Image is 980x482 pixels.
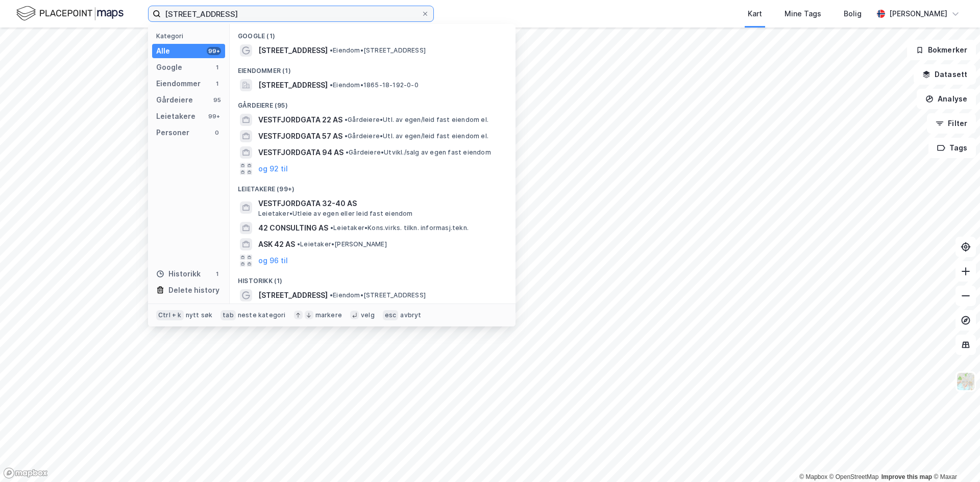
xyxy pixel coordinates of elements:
[346,148,349,156] span: •
[829,473,879,480] a: OpenStreetMap
[258,289,328,301] span: [STREET_ADDRESS]
[383,310,399,320] div: esc
[297,240,300,248] span: •
[799,473,827,480] a: Mapbox
[929,433,980,482] div: Kontrollprogram for chat
[315,311,342,319] div: markere
[345,116,488,124] span: Gårdeiere • Utl. av egen/leid fast eiendom el.
[156,45,170,57] div: Alle
[907,40,976,60] button: Bokmerker
[16,5,124,22] img: logo.f888ab2527a4732fd821a326f86c7f29.svg
[400,311,421,319] div: avbryt
[230,177,516,195] div: Leietakere (99+)
[168,284,219,296] div: Delete history
[956,372,975,391] img: Z
[258,163,288,175] button: og 92 til
[258,238,295,250] span: ASK 42 AS
[156,126,189,139] div: Personer
[345,132,488,140] span: Gårdeiere • Utl. av egen/leid fast eiendom el.
[186,311,213,319] div: nytt søk
[156,78,201,90] div: Eiendommer
[156,268,201,280] div: Historikk
[345,132,348,140] span: •
[213,270,221,278] div: 1
[258,197,503,210] span: VESTFJORDGATA 32-40 AS
[346,148,491,157] span: Gårdeiere • Utvikl./salg av egen fast eiendom
[258,44,328,57] span: [STREET_ADDRESS]
[917,89,976,109] button: Analyse
[156,310,184,320] div: Ctrl + k
[881,473,932,480] a: Improve this map
[213,80,221,88] div: 1
[330,46,426,55] span: Eiendom • [STREET_ADDRESS]
[238,311,286,319] div: neste kategori
[258,146,344,159] span: VESTFJORDGATA 94 AS
[361,311,375,319] div: velg
[213,129,221,137] div: 0
[230,93,516,112] div: Gårdeiere (95)
[258,130,342,142] span: VESTFJORDGATA 57 AS
[161,6,421,21] input: Søk på adresse, matrikkel, gårdeiere, leietakere eller personer
[929,433,980,482] iframe: Chat Widget
[330,81,333,89] span: •
[220,310,236,320] div: tab
[914,64,976,85] button: Datasett
[330,224,333,232] span: •
[928,138,976,158] button: Tags
[156,32,225,40] div: Kategori
[3,467,48,479] a: Mapbox homepage
[230,59,516,77] div: Eiendommer (1)
[330,291,333,299] span: •
[156,61,182,73] div: Google
[785,8,821,20] div: Mine Tags
[213,63,221,71] div: 1
[927,113,976,134] button: Filter
[213,96,221,104] div: 95
[230,269,516,287] div: Historikk (1)
[258,210,413,218] span: Leietaker • Utleie av egen eller leid fast eiendom
[844,8,862,20] div: Bolig
[156,94,193,106] div: Gårdeiere
[258,79,328,91] span: [STREET_ADDRESS]
[258,222,328,234] span: 42 CONSULTING AS
[345,116,348,123] span: •
[230,24,516,42] div: Google (1)
[207,47,221,55] div: 99+
[330,46,333,54] span: •
[207,112,221,120] div: 99+
[330,81,419,89] span: Eiendom • 1865-18-192-0-0
[330,224,469,232] span: Leietaker • Kons.virks. tilkn. informasj.tekn.
[748,8,762,20] div: Kart
[258,255,288,267] button: og 96 til
[330,291,426,299] span: Eiendom • [STREET_ADDRESS]
[889,8,947,20] div: [PERSON_NAME]
[258,114,342,126] span: VESTFJORDGATA 22 AS
[156,110,195,122] div: Leietakere
[297,240,387,248] span: Leietaker • [PERSON_NAME]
